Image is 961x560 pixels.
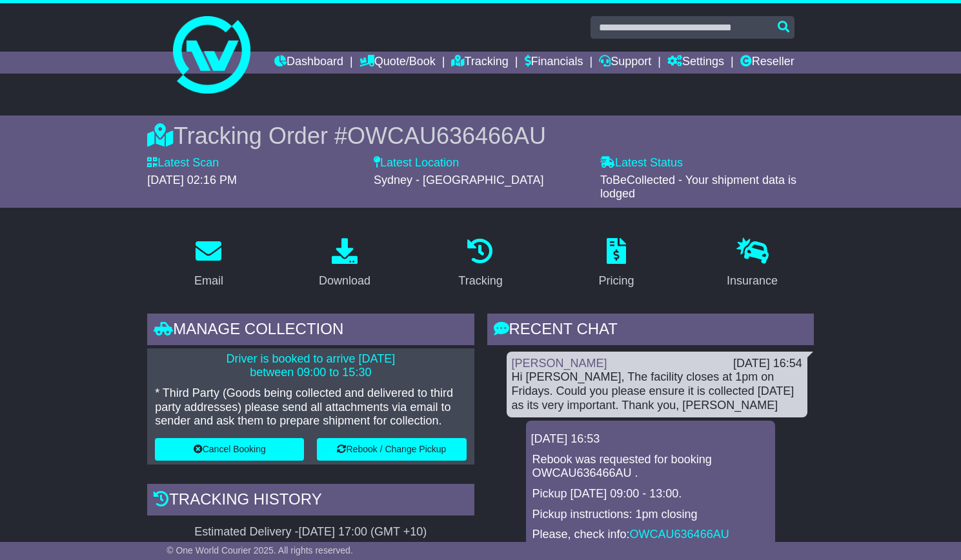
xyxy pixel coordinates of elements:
[359,52,436,74] a: Quote/Book
[450,234,511,294] a: Tracking
[525,52,583,74] a: Financials
[599,52,651,74] a: Support
[347,123,546,149] span: OWCAU636466AU
[155,386,466,428] p: * Third Party (Goods being collected and delivered to third party addresses) please send all atta...
[600,156,683,170] label: Latest Status
[531,432,770,446] div: [DATE] 16:53
[600,174,796,201] span: ToBeCollected - Your shipment data is lodged
[317,438,466,461] button: Rebook / Change Pickup
[532,528,769,542] p: Please, check info:
[718,234,786,294] a: Insurance
[512,357,607,370] a: [PERSON_NAME]
[532,487,769,501] p: Pickup [DATE] 09:00 - 13:00.
[599,272,634,290] div: Pricing
[487,314,814,348] div: RECENT CHAT
[147,156,219,170] label: Latest Scan
[147,314,474,348] div: Manage collection
[451,52,508,74] a: Tracking
[155,438,304,461] button: Cancel Booking
[630,528,729,541] a: OWCAU636466AU
[319,272,370,290] div: Download
[147,484,474,519] div: Tracking history
[374,174,543,186] span: Sydney - [GEOGRAPHIC_DATA]
[512,370,802,412] div: Hi [PERSON_NAME], The facility closes at 1pm on Fridays. Could you please ensure it is collected ...
[458,272,502,290] div: Tracking
[727,272,778,290] div: Insurance
[532,508,769,522] p: Pickup instructions: 1pm closing
[147,174,237,186] span: [DATE] 02:16 PM
[667,52,724,74] a: Settings
[186,234,232,294] a: Email
[733,357,802,371] div: [DATE] 16:54
[532,453,769,481] p: Rebook was requested for booking OWCAU636466AU .
[298,525,427,539] div: [DATE] 17:00 (GMT +10)
[374,156,459,170] label: Latest Location
[740,52,794,74] a: Reseller
[591,234,643,294] a: Pricing
[147,122,814,150] div: Tracking Order #
[310,234,379,294] a: Download
[147,525,474,539] div: Estimated Delivery -
[194,272,223,290] div: Email
[155,352,466,380] p: Driver is booked to arrive [DATE] between 09:00 to 15:30
[167,545,353,555] span: © One World Courier 2025. All rights reserved.
[274,52,343,74] a: Dashboard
